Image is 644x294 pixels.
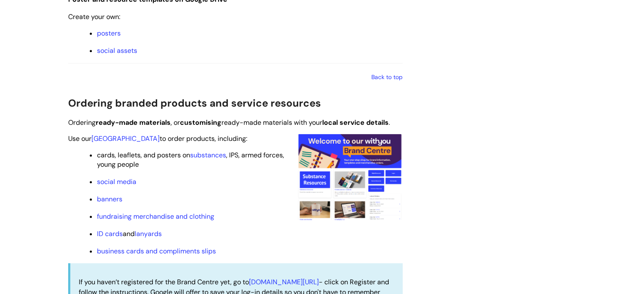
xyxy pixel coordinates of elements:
span: Create your own: [68,12,120,21]
a: business cards and compliments slips [97,247,216,256]
strong: customising [180,118,221,127]
a: banners [97,195,122,203]
strong: ready-made materials [96,118,171,127]
a: social assets [97,46,137,55]
a: substances [190,151,226,159]
a: Back to top [371,73,403,81]
span: and [97,229,162,238]
span: Ordering branded products and service resources [68,96,321,110]
a: lanyards [135,229,162,238]
a: ID cards [97,229,123,238]
span: Ordering , or ready-made materials with your . [68,118,390,127]
a: posters [97,29,121,38]
a: [DOMAIN_NAME][URL] [249,278,319,286]
span: cards, leaflets, and posters on , IPS, armed forces, young people [97,151,284,169]
span: Use our to order products, including: [68,134,247,143]
strong: local service details [322,118,389,127]
a: social media [97,177,136,186]
img: A screenshot of the homepage of the Brand Centre showing how easy it is to navigate [297,133,403,220]
a: fundraising merchandise and clothing [97,212,214,221]
a: [GEOGRAPHIC_DATA] [91,134,160,143]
